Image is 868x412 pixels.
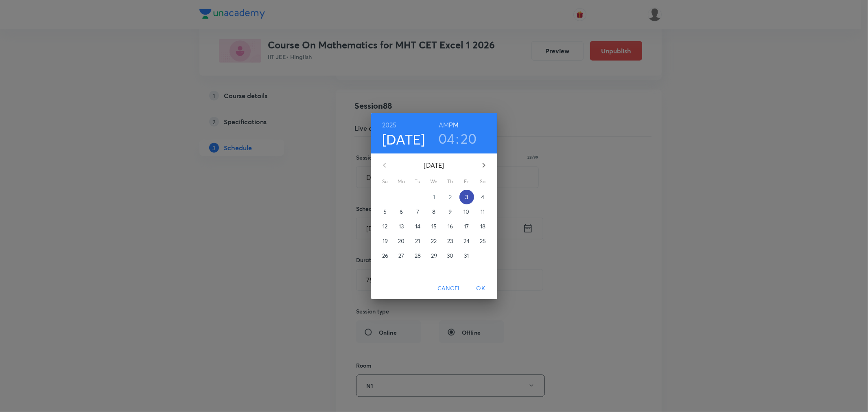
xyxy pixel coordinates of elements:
span: We [427,178,442,186]
p: 7 [416,208,419,216]
button: 21 [411,234,425,248]
button: PM [449,119,459,131]
button: 13 [394,219,409,234]
button: 30 [443,248,458,263]
button: 29 [427,248,442,263]
span: Th [443,178,458,186]
p: 19 [383,237,388,245]
button: 15 [427,219,442,234]
p: 3 [465,193,468,201]
p: 5 [383,208,387,216]
button: 26 [378,248,393,263]
p: 24 [464,237,470,245]
h3: : [456,130,459,147]
p: 26 [382,252,388,260]
button: [DATE] [382,131,425,148]
button: 25 [476,234,490,248]
button: 14 [411,219,425,234]
p: 10 [464,208,469,216]
p: 23 [447,237,453,245]
p: 13 [399,222,404,230]
button: OK [468,281,494,296]
p: 15 [431,222,437,230]
p: 27 [398,252,404,260]
button: 5 [378,204,393,219]
span: Tu [411,178,425,186]
button: 18 [476,219,490,234]
p: 8 [432,208,435,216]
p: 6 [400,208,403,216]
button: 9 [443,204,458,219]
p: 4 [481,193,484,201]
button: 04 [438,130,455,147]
span: Sa [476,178,490,186]
span: Cancel [437,283,461,294]
p: 16 [448,222,453,230]
p: 22 [431,237,437,245]
button: 23 [443,234,458,248]
button: 3 [459,190,474,204]
p: 12 [383,222,387,230]
span: Su [378,178,393,186]
button: AM [439,119,449,131]
button: 20 [461,130,477,147]
button: 2025 [382,119,397,131]
button: 16 [443,219,458,234]
button: 8 [427,204,442,219]
p: 31 [464,252,469,260]
button: 10 [459,204,474,219]
button: 12 [378,219,393,234]
p: 20 [398,237,404,245]
span: Mo [394,178,409,186]
button: 28 [411,248,425,263]
button: 24 [459,234,474,248]
p: [DATE] [394,160,474,170]
p: 18 [480,222,485,230]
p: 25 [480,237,486,245]
p: 30 [447,252,453,260]
button: 11 [476,204,490,219]
p: 11 [481,208,485,216]
p: 14 [415,222,420,230]
p: 29 [431,252,437,260]
button: 27 [394,248,409,263]
button: 7 [411,204,425,219]
button: 4 [476,190,490,204]
button: Cancel [434,281,464,296]
p: 9 [448,208,452,216]
p: 21 [415,237,420,245]
button: 19 [378,234,393,248]
p: 17 [464,222,469,230]
button: 20 [394,234,409,248]
button: 22 [427,234,442,248]
span: OK [471,283,491,294]
span: Fr [459,178,474,186]
button: 6 [394,204,409,219]
p: 28 [415,252,421,260]
button: 17 [459,219,474,234]
button: 31 [459,248,474,263]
